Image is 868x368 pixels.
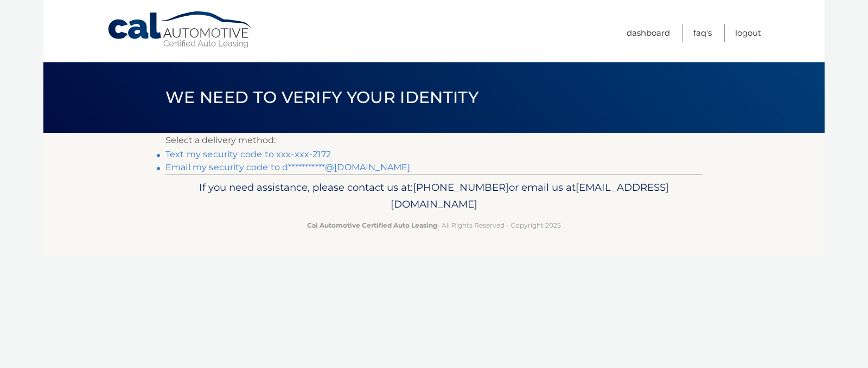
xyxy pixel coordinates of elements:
[165,149,331,159] a: Text my security code to xxx-xxx-2172
[165,133,703,148] p: Select a delivery method:
[173,219,695,231] p: - All Rights Reserved - Copyright 2025
[693,24,712,42] a: FAQ's
[735,24,761,42] a: Logout
[627,24,670,42] a: Dashboard
[413,181,509,193] span: [PHONE_NUMBER]
[173,179,695,214] p: If you need assistance, please contact us at: or email us at
[307,221,437,229] strong: Cal Automotive Certified Auto Leasing
[107,11,253,49] a: Cal Automotive
[165,87,478,107] span: We need to verify your identity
